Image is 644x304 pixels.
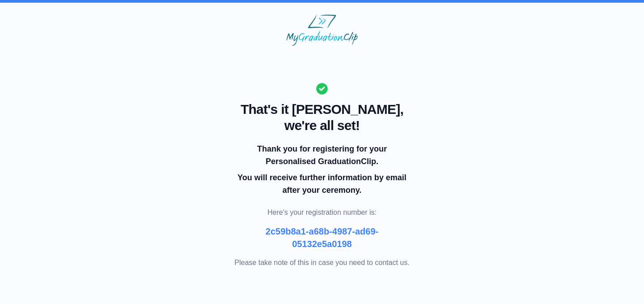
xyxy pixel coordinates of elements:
b: 2c59b8a1-a68b-4987-ad69-05132e5a0198 [266,226,378,249]
img: MyGraduationClip [286,14,358,46]
span: That's it [PERSON_NAME], [234,101,409,117]
p: Please take note of this in case you need to contact us. [234,257,409,268]
span: we're all set! [234,117,409,134]
p: You will receive further information by email after your ceremony. [236,171,408,196]
p: Here's your registration number is: [234,207,409,218]
p: Thank you for registering for your Personalised GraduationClip. [236,143,408,168]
